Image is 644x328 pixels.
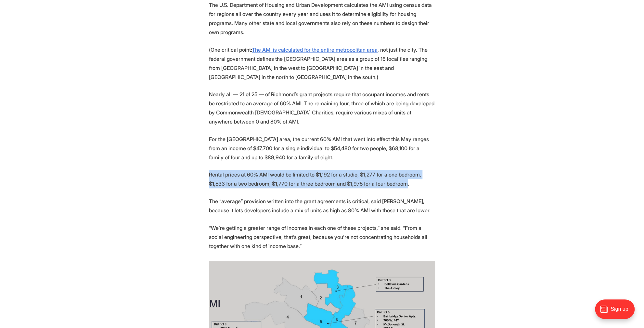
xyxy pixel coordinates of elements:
[252,46,378,53] a: The AMI is calculated for the entire metropolitan area
[209,170,435,188] p: Rental prices at 60% AMI would be limited to $1,192 for a studio, $1,277 for a one bedroom, $1,53...
[209,0,435,37] p: The U.S. Department of Housing and Urban Development calculates the AMI using census data for reg...
[209,197,435,215] p: The “average” provision written into the grant agreements is critical, said [PERSON_NAME], becaus...
[589,296,644,328] iframe: portal-trigger
[209,45,435,82] p: (One critical point: , not just the city. The federal government defines the [GEOGRAPHIC_DATA] ar...
[209,90,435,126] p: Nearly all — 21 of 25 — of Richmond’s grant projects require that occupant incomes and rents be r...
[209,135,435,162] p: For the [GEOGRAPHIC_DATA] area, the current 60% AMI that went into effect this May ranges from an...
[209,223,435,251] p: “We’re getting a greater range of incomes in each one of these projects,” she said. “From a socia...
